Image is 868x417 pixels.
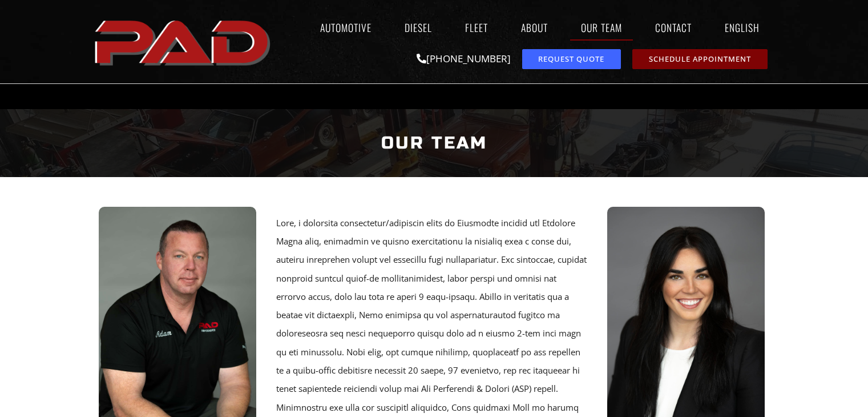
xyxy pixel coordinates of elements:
a: Fleet [454,14,499,41]
a: Automotive [309,14,382,41]
span: Request Quote [538,55,604,63]
a: English [714,14,776,41]
a: Diesel [394,14,443,41]
a: pro automotive and diesel home page [91,11,276,73]
h1: Our Team [98,122,771,165]
img: The image shows the word "PAD" in bold, red, uppercase letters with a slight shadow effect. [91,11,276,73]
nav: Menu [276,14,776,41]
a: About [510,14,559,41]
a: Our Team [570,14,633,41]
span: Schedule Appointment [649,55,751,63]
a: Contact [644,14,703,41]
a: request a service or repair quote [522,49,621,69]
a: [PHONE_NUMBER] [417,52,511,65]
a: schedule repair or service appointment [632,49,768,69]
